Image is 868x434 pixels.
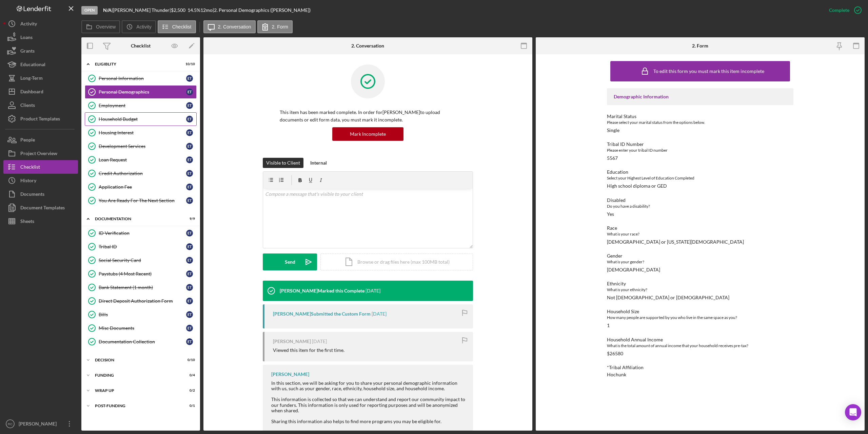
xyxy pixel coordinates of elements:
div: Personal Information [99,76,186,81]
div: E T [186,243,193,250]
div: 14.5 % [188,7,200,13]
a: Bank Statement (1 month)ET [85,281,197,294]
div: E T [186,156,193,163]
div: [PERSON_NAME] [271,372,309,377]
button: Internal [307,158,330,168]
div: Open Intercom Messenger [845,404,861,420]
div: In this section, we will be asking for you to share your personal demographic information with us... [271,380,466,391]
div: Complete [829,3,849,17]
button: People [3,133,78,147]
a: ID VerificationET [85,226,197,240]
div: Funding [95,373,178,377]
div: E T [186,338,193,345]
div: Loan Request [99,157,186,163]
div: E T [186,75,193,82]
label: 2. Form [272,24,288,30]
a: Housing InterestET [85,126,197,139]
label: Activity [136,24,151,30]
button: Educational [3,58,78,71]
button: Product Templates [3,112,78,126]
div: Household Size [607,309,793,314]
div: Ethnicity [607,281,793,286]
div: 10 / 10 [183,62,195,66]
div: Please enter your tribal ID number [607,147,793,154]
div: Documentation Collection [99,339,186,344]
label: Overview [96,24,116,30]
div: Product Templates [20,112,60,127]
div: [DEMOGRAPHIC_DATA] [607,267,660,272]
div: E T [186,197,193,204]
a: Sheets [3,214,78,228]
div: Personal Demographics [99,89,186,95]
div: Long-Term [20,71,43,87]
button: Document Templates [3,201,78,214]
div: Sheets [20,214,34,230]
div: E T [186,102,193,109]
div: Please select your marital status from the options below. [607,119,793,126]
b: N/A [103,7,112,13]
div: Housing Interest [99,130,186,135]
div: 5567 [607,155,618,161]
div: [PERSON_NAME] [273,339,311,344]
div: Disabled [607,197,793,203]
div: Household Annual Income [607,337,793,342]
div: Development Services [99,144,186,149]
div: [DEMOGRAPHIC_DATA] or [US_STATE][DEMOGRAPHIC_DATA] [607,239,744,245]
a: History [3,174,78,187]
div: E T [186,143,193,150]
div: Post-Funding [95,404,178,408]
div: E T [186,89,193,95]
div: What is your gender? [607,259,793,265]
button: Checklist [158,20,196,33]
a: Personal InformationET [85,72,197,85]
div: 2. Conversation [351,43,384,49]
div: To edit this form you must mark this item incomplete [653,69,764,74]
a: Clients [3,98,78,112]
a: You Are Ready For The Next SectionET [85,194,197,207]
p: This item has been marked complete. In order for [PERSON_NAME] to upload documents or edit form d... [280,109,456,124]
div: E T [186,170,193,177]
a: Social Security CardET [85,253,197,267]
label: Checklist [172,24,192,30]
div: 9 / 9 [183,217,195,221]
a: Documentation CollectionET [85,335,197,348]
div: [PERSON_NAME] Thunder | [113,7,171,13]
div: | [103,7,113,13]
div: Application Fee [99,184,186,190]
button: Activity [122,20,156,33]
button: 2. Conversation [203,20,256,33]
div: Demographic Information [614,94,787,99]
a: BillsET [85,308,197,321]
div: [PERSON_NAME] Submitted the Custom Form [273,311,371,317]
div: E T [186,257,193,264]
div: E T [186,129,193,136]
button: 2. Form [257,20,293,33]
div: High school diploma or GED [607,183,667,189]
button: Complete [822,3,865,17]
div: People [20,133,35,148]
a: Grants [3,44,78,58]
div: Visible to Client [266,158,300,168]
div: $26580 [607,351,623,356]
div: Checklist [131,43,151,49]
div: E T [186,284,193,291]
div: 2. Form [692,43,708,49]
div: Checklist [20,160,40,175]
a: Personal DemographicsET [85,85,197,99]
div: You Are Ready For The Next Section [99,198,186,203]
div: Educational [20,58,45,73]
a: Direct Deposit Authorization FormET [85,294,197,308]
div: 0 / 1 [183,404,195,408]
div: Employment [99,103,186,108]
button: Overview [81,20,120,33]
div: | 2. Personal Demographics ([PERSON_NAME]) [213,7,311,13]
div: Viewed this item for the first time. [273,347,344,353]
div: Paystubs (4 Most Recent) [99,271,186,277]
div: Credit Authorization [99,171,186,176]
div: Document Templates [20,201,65,216]
div: Project Overview [20,147,57,162]
div: Do you have a disability? [607,203,793,210]
div: 0 / 10 [183,358,195,362]
div: 0 / 2 [183,389,195,393]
